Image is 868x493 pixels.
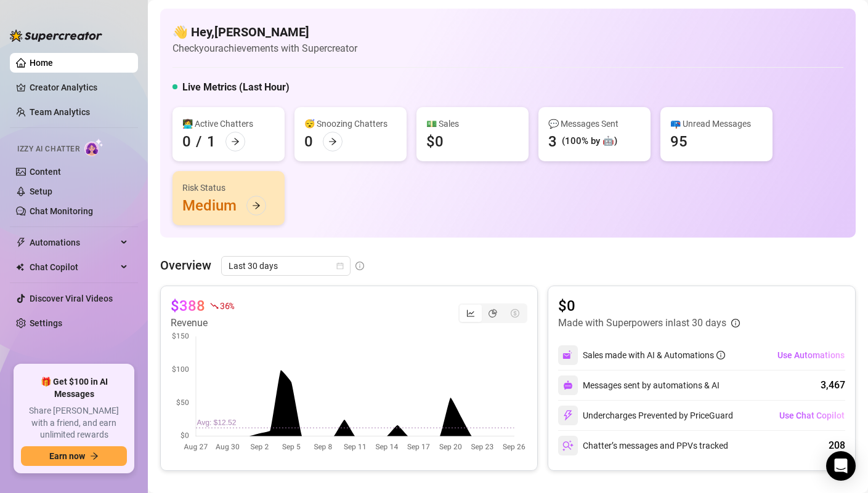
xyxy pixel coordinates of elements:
[458,303,527,323] div: segmented control
[731,319,740,327] span: info-circle
[304,117,397,130] div: 😴 Snoozing Chatters
[30,206,93,216] a: Chat Monitoring
[558,316,726,331] article: Made with Superpowers in last 30 days
[84,138,103,156] img: AI Chatter
[304,132,313,151] div: 0
[355,262,364,270] span: info-circle
[171,316,234,331] article: Revenue
[10,30,102,42] img: logo-BBDzfeDw.svg
[30,78,128,97] a: Creator Analytics
[511,309,519,318] span: dollar-circle
[210,302,219,310] span: fall
[252,201,261,210] span: arrow-right
[670,117,763,130] div: 📪 Unread Messages
[777,345,845,365] button: Use Automations
[829,438,845,453] div: 208
[548,132,557,151] div: 3
[558,436,728,455] div: Chatter’s messages and PPVs tracked
[21,405,127,441] span: Share [PERSON_NAME] with a friend, and earn unlimited rewards
[336,262,344,270] span: calendar
[779,406,845,425] button: Use Chat Copilot
[558,296,740,316] article: $0
[562,350,574,361] img: svg%3e
[563,380,573,390] img: svg%3e
[30,257,117,277] span: Chat Copilot
[558,375,720,395] div: Messages sent by automations & AI
[30,318,62,328] a: Settings
[779,411,845,420] span: Use Chat Copilot
[562,410,574,421] img: svg%3e
[30,58,53,68] a: Home
[821,378,845,393] div: 3,467
[21,446,127,466] button: Earn nowarrow-right
[182,117,275,130] div: 👩‍💻 Active Chatters
[30,294,113,303] a: Discover Viral Videos
[558,406,733,425] div: Undercharges Prevented by PriceGuard
[16,238,26,247] span: thunderbolt
[182,132,191,151] div: 0
[182,80,290,95] h5: Live Metrics (Last Hour)
[489,309,497,318] span: pie-chart
[207,132,216,151] div: 1
[328,137,337,146] span: arrow-right
[160,256,211,275] article: Overview
[17,143,79,155] span: Izzy AI Chatter
[777,350,845,360] span: Use Automations
[583,348,725,362] div: Sales made with AI & Automations
[171,296,205,316] article: $388
[220,300,234,311] span: 36 %
[229,257,343,275] span: Last 30 days
[716,351,725,359] span: info-circle
[30,107,90,117] a: Team Analytics
[172,23,357,41] h4: 👋 Hey, [PERSON_NAME]
[16,263,24,271] img: Chat Copilot
[182,181,275,194] div: Risk Status
[466,309,475,318] span: line-chart
[562,440,574,451] img: svg%3e
[426,132,444,151] div: $0
[670,132,688,151] div: 95
[172,41,357,56] article: Check your achievements with Supercreator
[826,451,856,481] div: Open Intercom Messenger
[548,117,641,130] div: 💬 Messages Sent
[21,376,127,400] span: 🎁 Get $100 in AI Messages
[90,452,99,460] span: arrow-right
[49,451,85,461] span: Earn now
[231,137,240,146] span: arrow-right
[30,186,52,196] a: Setup
[426,117,519,130] div: 💵 Sales
[30,233,117,252] span: Automations
[30,167,61,177] a: Content
[562,134,617,149] div: (100% by 🤖)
